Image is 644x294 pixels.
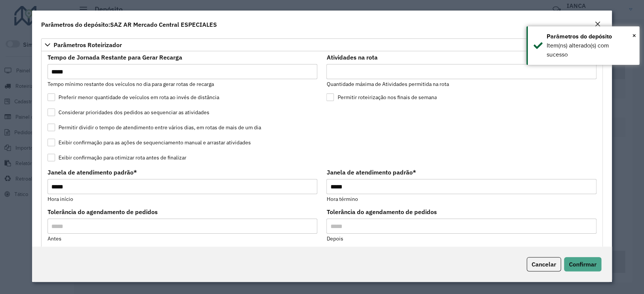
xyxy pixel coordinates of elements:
button: Confirmar [564,257,601,271]
label: Tempo de Jornada Restante para Gerar Recarga [48,53,182,62]
small: Depois [326,235,343,242]
label: Tolerância do agendamento de pedidos [48,207,158,216]
em: Fechar [595,21,601,27]
label: Atividades na rota [326,53,377,62]
small: Tempo mínimo restante dos veículos no dia para gerar rotas de recarga [48,81,214,87]
label: Preferir menor quantidade de veículos em rota ao invés de distância [48,93,219,101]
label: Considerar prioridades dos pedidos ao sequenciar as atividades [48,109,209,116]
div: Parâmetros do depósito [547,32,634,41]
small: Hora início [48,196,73,202]
label: Exibir confirmação para otimizar rota antes de finalizar [48,154,186,162]
label: Permitir dividir o tempo de atendimento entre vários dias, em rotas de mais de um dia [48,124,261,132]
div: Item(ns) alterado(s) com sucesso [547,41,634,59]
span: Cancelar [532,260,556,268]
label: Janela de atendimento padrão [326,168,416,177]
small: Quantidade máxima de Atividades permitida na rota [326,81,449,87]
label: Tolerância do agendamento de pedidos [326,207,437,216]
a: Parâmetros Roteirizador [41,38,603,51]
label: Permitir roteirização nos finais de semana [326,93,437,101]
small: Hora término [326,196,358,202]
span: Parâmetros Roteirizador [54,42,122,48]
button: Close [632,30,636,41]
span: × [632,31,636,40]
button: Close [592,20,603,29]
span: Confirmar [569,260,596,268]
label: Exibir confirmação para as ações de sequenciamento manual e arrastar atividades [48,139,251,147]
button: Cancelar [527,257,561,271]
h4: Parâmetros do depósito:SAZ AR Mercado Central ESPECIALES [41,20,217,29]
label: Janela de atendimento padrão [48,168,137,177]
small: Antes [48,235,61,242]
